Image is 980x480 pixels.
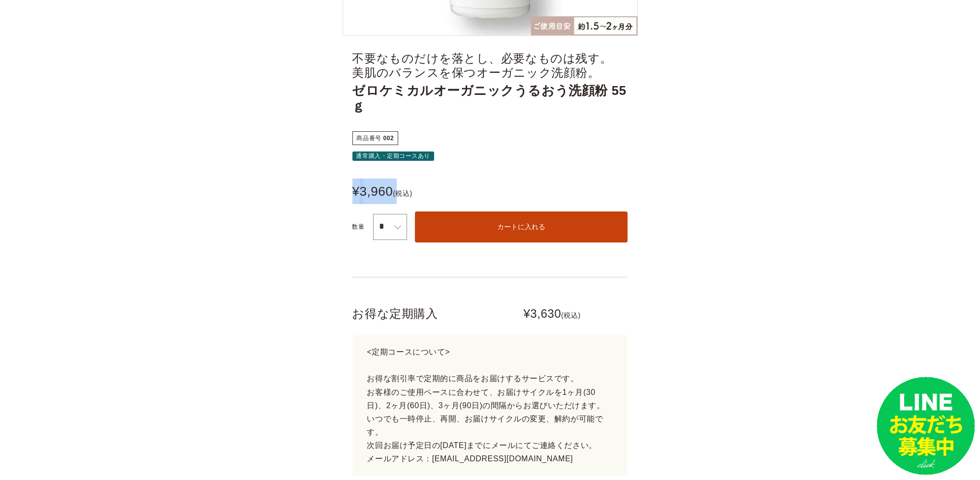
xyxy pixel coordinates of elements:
span: ¥ [524,302,531,326]
span: ゼロケミカルオーガニックうるおう洗顔粉 55ｇ [352,83,628,114]
span: 通常購入・定期コースあり [356,152,430,159]
button: カートに入れる [415,211,628,242]
span: 税込 [564,312,578,319]
span: 3,630 [530,302,561,326]
span: 3,960 [360,179,393,204]
span: 002 [383,135,394,142]
span: 税込 [396,190,410,197]
span: カートに入れる [497,223,545,231]
span: ¥ [352,179,360,204]
img: small_line.png [877,377,975,475]
span: 商品番号 [357,135,381,142]
p: <定期コースについて> お得な割引率で定期的に商品をお届けするサービスです。 お客様のご使用ペースに合わせて、お届けサイクルを1ヶ月(30日)、2ヶ月(60日)、3ヶ月(90日)の間隔からお選び... [352,335,628,476]
span: 不要なものだけを落とし、必要なものは残す。 美肌のバランスを保つオーガニック洗顔粉。 [352,52,628,80]
th: お得な定期購入 [352,277,524,326]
